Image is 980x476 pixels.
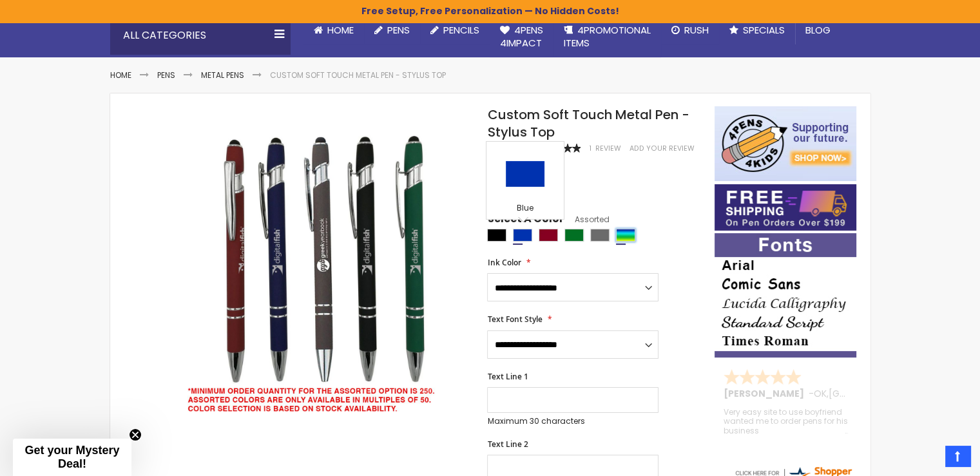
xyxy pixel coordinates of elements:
[129,428,142,441] button: Close teaser
[487,229,506,242] div: Black
[629,144,694,153] a: Add Your Review
[805,23,831,37] span: Blog
[175,125,470,419] img: assorted-disclaimer-custom-soft-touch-metal-pens-with-stylus_1.jpg
[553,16,661,58] a: 4PROMOTIONALITEMS
[157,70,175,81] a: Pens
[487,439,528,450] span: Text Line 2
[487,257,521,268] span: Ink Color
[500,23,543,50] span: 4Pens 4impact
[487,416,658,426] p: Maximum 30 characters
[590,229,610,242] div: Grey
[487,212,563,229] span: Select A Color
[201,70,244,81] a: Metal Pens
[110,70,131,81] a: Home
[110,16,291,55] div: All Categories
[589,144,591,153] span: 1
[487,106,689,141] span: Custom Soft Touch Metal Pen - Stylus Top
[661,16,719,44] a: Rush
[715,106,856,181] img: 4pens 4 kids
[490,203,561,216] div: Blue
[490,16,553,58] a: 4Pens4impact
[563,214,609,225] span: Assorted
[420,16,490,44] a: Pencils
[487,371,528,382] span: Text Line 1
[539,229,558,242] div: Burgundy
[387,23,410,37] span: Pens
[327,23,354,37] span: Home
[564,23,651,50] span: 4PROMOTIONAL ITEMS
[564,229,584,242] div: Green
[715,233,856,357] img: font-personalization-examples
[795,16,841,44] a: Blog
[743,23,785,37] span: Specials
[719,16,795,44] a: Specials
[487,314,542,325] span: Text Font Style
[589,144,622,153] a: 1 Review
[616,229,635,242] div: Assorted
[24,444,119,470] span: Get your Mystery Deal!
[443,23,479,37] span: Pencils
[513,229,532,242] div: Blue
[684,23,709,37] span: Rush
[270,70,446,81] li: Custom Soft Touch Metal Pen - Stylus Top
[303,16,364,44] a: Home
[715,184,856,231] img: Free shipping on orders over $199
[595,144,620,153] span: Review
[13,439,131,476] div: Get your Mystery Deal!Close teaser
[364,16,420,44] a: Pens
